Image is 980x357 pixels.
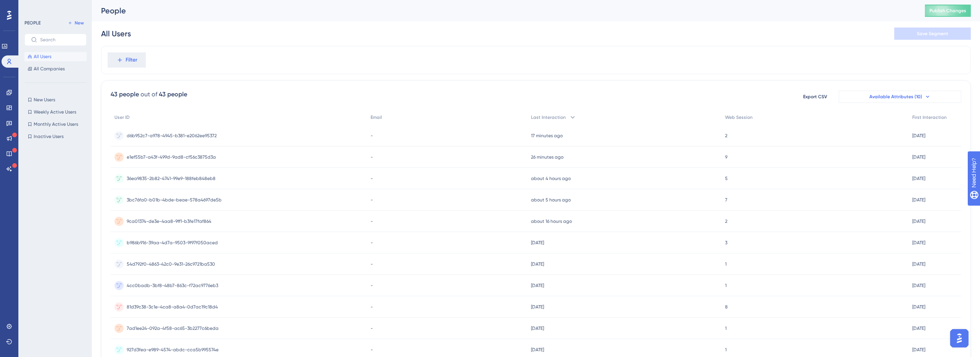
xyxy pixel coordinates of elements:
span: - [371,197,373,203]
time: [DATE] [912,154,925,160]
button: Export CSV [796,91,834,103]
button: Save Segment [894,28,971,40]
span: 1 [725,347,727,353]
div: PEOPLE [24,20,41,26]
span: New Users [34,97,55,103]
span: - [371,133,373,139]
span: Monthly Active Users [34,121,78,127]
button: Filter [108,52,146,68]
time: 26 minutes ago [531,154,563,160]
span: User ID [114,114,130,120]
span: New [75,20,84,26]
time: about 4 hours ago [531,176,571,181]
button: All Companies [24,64,87,73]
span: - [371,154,373,160]
iframe: UserGuiding AI Assistant Launcher [948,327,971,350]
div: 43 people [111,90,139,99]
span: - [371,218,373,224]
div: 43 people [159,90,187,99]
span: 5 [725,175,728,182]
span: 3bc76fa0-b01b-4bde-beae-578a4697de5b [127,197,222,203]
span: Email [371,114,382,120]
span: Weekly Active Users [34,109,76,115]
time: [DATE] [531,283,544,288]
span: 3 [725,240,727,246]
span: 54d792f0-4863-42c0-9e31-26c9721ba530 [127,261,215,267]
time: [DATE] [531,261,544,267]
span: Publish Changes [929,8,966,14]
span: - [371,240,373,246]
button: Weekly Active Users [24,107,87,117]
span: d6b952c7-a978-4945-b381-e2062ee95372 [127,133,217,139]
time: [DATE] [912,176,925,181]
time: [DATE] [912,240,925,245]
time: [DATE] [912,304,925,310]
span: Export CSV [803,94,827,100]
span: 7ad1ee24-092a-4f58-ac65-3b2277c6beda [127,325,219,331]
button: New [65,18,87,28]
time: [DATE] [912,133,925,138]
span: 81d39c38-3c1e-4ca8-a8a4-0d7ac19c18d4 [127,304,218,310]
time: [DATE] [531,326,544,331]
time: about 16 hours ago [531,219,572,224]
span: 9 [725,154,727,160]
span: 36ea9835-2b82-4741-99e9-188feb848eb8 [127,175,216,182]
input: Search [40,37,80,42]
time: [DATE] [912,219,925,224]
span: Inactive Users [34,133,64,140]
button: Monthly Active Users [24,120,87,129]
span: 1 [725,261,727,267]
time: [DATE] [912,347,925,352]
span: - [371,304,373,310]
time: [DATE] [531,304,544,310]
span: Web Session [725,114,753,120]
span: 4cc0badb-3bf8-48b7-863c-f72ac9776eb3 [127,282,218,289]
time: about 5 hours ago [531,197,571,203]
span: 9ca01374-de3e-4aa8-9ff1-b3fe17faf864 [127,218,211,224]
time: [DATE] [912,326,925,331]
span: - [371,261,373,267]
span: Last Interaction [531,114,566,120]
span: - [371,282,373,289]
span: 8 [725,304,728,310]
span: 2 [725,218,727,224]
span: - [371,347,373,353]
span: 927d3fea-e989-4574-abdc-cca5b995574e [127,347,219,353]
span: Filter [126,55,137,65]
div: People [101,5,906,16]
span: All Companies [34,66,65,72]
span: 2 [725,133,727,139]
button: New Users [24,95,87,104]
span: 1 [725,282,727,289]
div: out of [140,90,157,99]
span: Need Help? [18,2,48,11]
div: All Users [101,28,131,39]
time: [DATE] [912,197,925,203]
time: 17 minutes ago [531,133,563,138]
time: [DATE] [531,240,544,245]
time: [DATE] [912,261,925,267]
span: Save Segment [917,31,948,37]
span: First Interaction [912,114,947,120]
time: [DATE] [531,347,544,352]
span: 7 [725,197,727,203]
button: Inactive Users [24,132,87,141]
button: Publish Changes [925,5,971,17]
span: - [371,175,373,182]
button: All Users [24,52,87,61]
span: e1ef55b7-a43f-499d-9ad8-cf56c3875d3a [127,154,216,160]
span: 1 [725,325,727,331]
button: Available Attributes (10) [839,91,961,103]
span: b986b916-39aa-4d7a-9503-9f97f050aced [127,240,218,246]
span: - [371,325,373,331]
span: All Users [34,54,51,60]
time: [DATE] [912,283,925,288]
span: Available Attributes (10) [869,94,922,100]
